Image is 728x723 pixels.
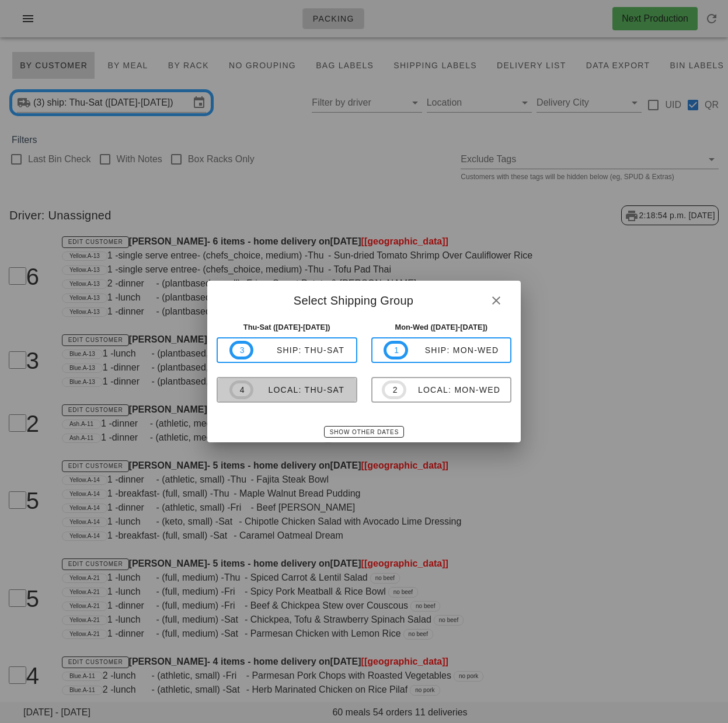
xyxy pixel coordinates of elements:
[371,337,512,363] button: 1ship: Mon-Wed
[253,345,344,355] div: ship: Thu-Sat
[324,426,404,438] button: Show Other Dates
[408,345,499,355] div: ship: Mon-Wed
[217,377,357,403] button: 4local: Thu-Sat
[217,337,357,363] button: 3ship: Thu-Sat
[207,281,521,317] div: Select Shipping Group
[392,383,396,396] span: 2
[239,344,244,357] span: 3
[371,377,512,403] button: 2local: Mon-Wed
[239,383,244,396] span: 4
[395,323,488,331] strong: Mon-Wed ([DATE]-[DATE])
[329,429,399,435] span: Show Other Dates
[393,344,398,357] span: 1
[253,385,344,394] div: local: Thu-Sat
[406,385,500,394] div: local: Mon-Wed
[243,323,330,331] strong: Thu-Sat ([DATE]-[DATE])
